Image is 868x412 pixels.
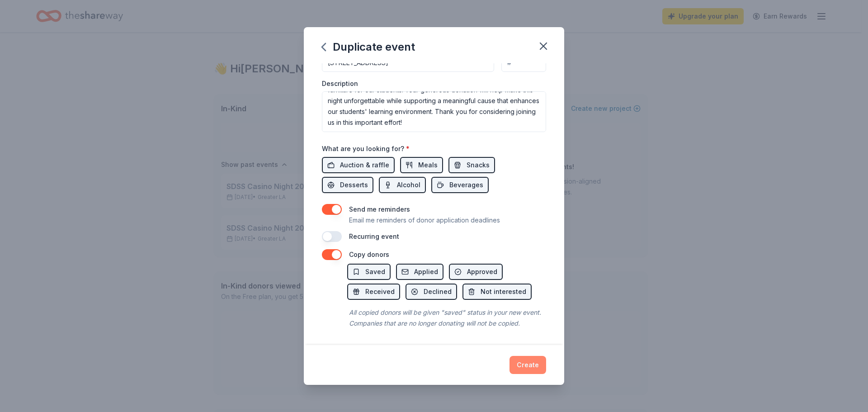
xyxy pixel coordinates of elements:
button: Declined [406,284,457,300]
label: Send me reminders [349,205,410,213]
label: What are you looking for? [322,144,410,153]
span: Desserts [340,180,368,190]
button: Snacks [448,157,495,173]
span: Snacks [467,160,490,170]
span: Applied [414,266,438,277]
span: Saved [365,266,385,277]
button: Beverages [431,177,489,193]
button: Approved [449,264,503,280]
div: Duplicate event [322,40,415,54]
button: Meals [400,157,443,173]
button: Create [509,356,546,374]
div: All copied donors will be given "saved" status in your new event. Companies that are no longer do... [347,305,546,331]
textarea: [GEOGRAPHIC_DATA][PERSON_NAME]’s Casino Night is an exciting fundraiser event dedicated to bringi... [322,91,546,132]
p: Email me reminders of donor application deadlines [349,215,500,226]
span: Not interested [481,286,526,297]
span: Alcohol [397,180,420,190]
button: Not interested [462,284,532,300]
span: Beverages [449,180,483,190]
span: Approved [467,266,497,277]
button: Applied [396,264,443,280]
span: Meals [418,160,438,170]
button: Auction & raffle [322,157,395,173]
button: Received [347,284,400,300]
button: Saved [347,264,391,280]
span: Auction & raffle [340,160,389,170]
button: Desserts [322,177,373,193]
span: Declined [424,286,452,297]
label: Recurring event [349,232,399,240]
label: Copy donors [349,251,389,258]
span: Received [365,286,395,297]
label: Description [322,79,358,88]
button: Alcohol [379,177,426,193]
